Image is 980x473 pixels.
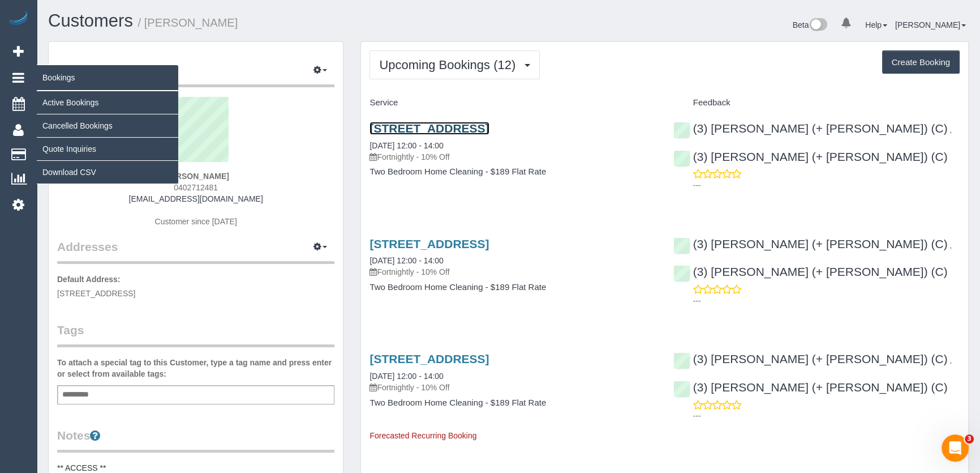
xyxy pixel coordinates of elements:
[949,241,952,250] span: ,
[949,125,952,134] span: ,
[693,180,960,191] p: ---
[57,322,334,347] legend: Tags
[882,50,960,74] button: Create Booking
[138,16,238,29] small: / [PERSON_NAME]
[37,65,178,91] span: Bookings
[673,98,960,108] h4: Feedback
[895,20,966,29] a: [PERSON_NAME]
[155,217,237,226] span: Customer since [DATE]
[369,50,540,79] button: Upcoming Bookings (12)
[369,283,656,292] h4: Two Bedroom Home Cleaning - $189 Flat Rate
[369,398,656,408] h4: Two Bedroom Home Cleaning - $189 Flat Rate
[809,18,827,33] img: New interface
[369,98,656,108] h4: Service
[673,237,948,250] a: (3) [PERSON_NAME] (+ [PERSON_NAME]) (C)
[865,20,887,29] a: Help
[129,194,263,203] a: [EMAIL_ADDRESS][DOMAIN_NAME]
[673,265,948,278] a: (3) [PERSON_NAME] (+ [PERSON_NAME]) (C)
[693,295,960,306] p: ---
[57,357,334,380] label: To attach a special tag to this Customer, type a tag name and press enter or select from availabl...
[369,266,656,278] p: Fortnightly - 10% Off
[673,381,948,394] a: (3) [PERSON_NAME] (+ [PERSON_NAME]) (C)
[37,91,178,114] a: Active Bookings
[793,20,828,29] a: Beta
[57,274,121,285] label: Default Address:
[57,289,135,298] span: [STREET_ADDRESS]
[37,138,178,160] a: Quote Inquiries
[369,352,489,365] a: [STREET_ADDRESS]
[7,11,29,27] img: Automaid Logo
[369,256,443,265] a: [DATE] 12:00 - 14:00
[369,372,443,381] a: [DATE] 12:00 - 14:00
[673,352,948,365] a: (3) [PERSON_NAME] (+ [PERSON_NAME]) (C)
[673,150,948,163] a: (3) [PERSON_NAME] (+ [PERSON_NAME]) (C)
[57,62,334,87] legend: Customer Info
[37,161,178,184] a: Download CSV
[369,141,443,150] a: [DATE] 12:00 - 14:00
[379,58,521,72] span: Upcoming Bookings (12)
[369,382,656,393] p: Fortnightly - 10% Off
[48,11,133,31] a: Customers
[369,237,489,250] a: [STREET_ADDRESS]
[369,151,656,163] p: Fortnightly - 10% Off
[57,427,334,453] legend: Notes
[673,122,948,135] a: (3) [PERSON_NAME] (+ [PERSON_NAME]) (C)
[949,356,952,365] span: ,
[369,431,476,440] span: Forecasted Recurring Booking
[37,114,178,137] a: Cancelled Bookings
[369,167,656,177] h4: Two Bedroom Home Cleaning - $189 Flat Rate
[942,434,969,462] iframe: Intercom live chat
[37,91,178,184] ul: Bookings
[369,122,489,135] a: [STREET_ADDRESS]
[965,434,974,444] span: 3
[174,183,218,192] span: 0402712481
[693,410,960,421] p: ---
[162,172,229,181] strong: [PERSON_NAME]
